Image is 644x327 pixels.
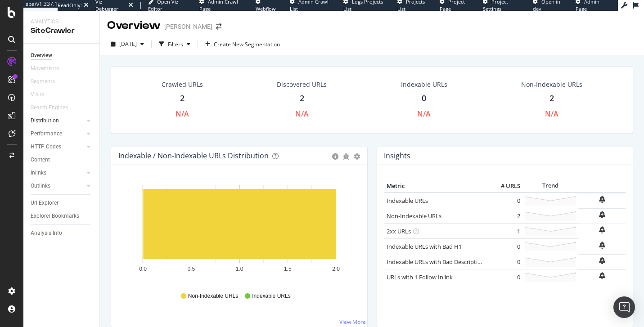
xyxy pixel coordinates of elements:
[31,116,59,125] div: Distribution
[168,40,183,48] div: Filters
[107,18,161,33] div: Overview
[31,142,61,152] div: HTTP Codes
[31,142,84,152] a: HTTP Codes
[277,80,327,89] div: Discovered URLs
[31,129,62,139] div: Performance
[188,292,238,300] span: Non-Indexable URLs
[187,266,195,272] text: 0.5
[119,40,137,48] span: 2025 Aug. 27th
[31,77,55,86] div: Segments
[31,90,44,99] div: Visits
[162,80,203,89] div: Crawled URLs
[417,109,431,119] div: N/A
[599,226,605,233] div: bell-plus
[295,109,309,119] div: N/A
[31,116,84,125] a: Distribution
[31,103,68,112] div: Search Engines
[545,109,558,119] div: N/A
[31,64,59,73] div: Movements
[58,2,82,9] div: ReadOnly:
[176,109,189,119] div: N/A
[252,292,290,300] span: Indexable URLs
[332,153,338,160] div: circle-info
[384,150,410,162] h4: Insights
[139,266,147,272] text: 0.0
[31,228,62,238] div: Analysis Info
[387,242,462,251] a: Indexable URLs with Bad H1
[31,198,93,208] a: Url Explorer
[155,37,194,51] button: Filters
[31,26,92,36] div: SiteCrawler
[332,266,340,272] text: 2.0
[31,211,79,221] div: Explorer Bookmarks
[486,193,522,208] td: 0
[31,181,84,191] a: Outlinks
[118,179,360,284] svg: A chart.
[401,80,447,89] div: Indexable URLs
[31,64,68,73] a: Movements
[31,51,52,60] div: Overview
[486,269,522,285] td: 0
[31,181,50,191] div: Outlinks
[339,318,366,326] a: View More
[343,153,349,160] div: bug
[284,266,292,272] text: 1.5
[236,266,243,272] text: 1.0
[164,22,212,31] div: [PERSON_NAME]
[31,51,93,60] a: Overview
[486,179,522,193] th: # URLS
[107,37,148,51] button: [DATE]
[31,228,93,238] a: Analysis Info
[31,211,93,221] a: Explorer Bookmarks
[522,179,578,193] th: Trend
[31,18,92,26] div: Analytics
[31,198,59,208] div: Url Explorer
[31,155,50,165] div: Content
[387,212,441,220] a: Non-Indexable URLs
[31,129,84,139] a: Performance
[599,196,605,203] div: bell-plus
[387,227,411,235] a: 2xx URLs
[31,168,84,178] a: Inlinks
[31,90,53,99] a: Visits
[387,258,485,266] a: Indexable URLs with Bad Description
[486,254,522,269] td: 0
[387,273,453,281] a: URLs with 1 Follow Inlink
[214,40,280,48] span: Create New Segmentation
[384,179,486,193] th: Metric
[599,211,605,218] div: bell-plus
[118,151,269,160] div: Indexable / Non-Indexable URLs Distribution
[599,242,605,249] div: bell-plus
[422,93,426,104] div: 0
[613,296,635,318] div: Open Intercom Messenger
[31,168,46,178] div: Inlinks
[31,77,64,86] a: Segments
[486,239,522,254] td: 0
[31,103,77,112] a: Search Engines
[256,5,276,12] span: Webflow
[202,37,284,51] button: Create New Segmentation
[31,155,93,165] a: Content
[486,208,522,224] td: 2
[599,257,605,264] div: bell-plus
[387,197,428,205] a: Indexable URLs
[354,153,360,160] div: gear
[180,93,185,104] div: 2
[549,93,554,104] div: 2
[521,80,582,89] div: Non-Indexable URLs
[486,224,522,239] td: 1
[216,23,221,30] div: arrow-right-arrow-left
[300,93,304,104] div: 2
[599,272,605,279] div: bell-plus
